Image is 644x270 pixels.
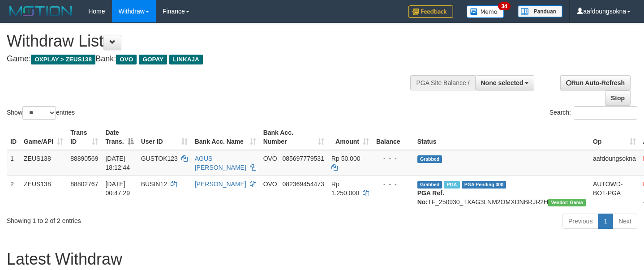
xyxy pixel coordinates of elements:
img: MOTION_logo.png [7,4,75,18]
span: [DATE] 18:12:44 [105,155,130,171]
th: Op: activate to sort column ascending [589,124,640,150]
select: Showentries [22,106,56,120]
a: Stop [605,90,631,106]
td: aafdoungsokna [589,150,640,176]
span: Copy 082369454473 to clipboard [282,180,324,188]
div: - - - [376,154,410,163]
label: Show entries [7,106,75,120]
div: - - - [376,180,410,189]
span: Grabbed [417,155,442,163]
span: LINKAJA [169,55,203,64]
span: OVO [263,180,277,188]
th: Amount: activate to sort column ascending [328,124,373,150]
td: AUTOWD-BOT-PGA [589,176,640,210]
th: ID [7,124,20,150]
span: Grabbed [417,181,442,189]
th: Balance [373,124,414,150]
th: User ID: activate to sort column ascending [137,124,191,150]
a: Next [613,214,637,229]
img: Button%20Memo.svg [467,5,504,18]
span: [DATE] 00:47:29 [105,180,130,197]
th: Trans ID: activate to sort column ascending [67,124,102,150]
span: PGA Pending [462,181,507,189]
h1: Latest Withdraw [7,250,637,268]
label: Search: [550,106,637,120]
th: Game/API: activate to sort column ascending [20,124,67,150]
th: Status [414,124,589,150]
img: panduan.png [518,5,562,17]
a: Run Auto-Refresh [560,75,631,90]
span: BUSIN12 [141,180,167,188]
span: OXPLAY > ZEUS138 [31,55,95,64]
a: 1 [598,214,613,229]
th: Bank Acc. Name: activate to sort column ascending [191,124,260,150]
th: Date Trans.: activate to sort column descending [102,124,137,150]
h4: Game: Bank: [7,55,421,64]
th: Bank Acc. Number: activate to sort column ascending [260,124,328,150]
div: PGA Site Balance / [410,75,475,90]
td: ZEUS138 [20,176,67,210]
span: 34 [498,2,510,10]
span: OVO [263,155,277,162]
td: TF_250930_TXAG3LNM2OMXDNBRJR2H [414,176,589,210]
span: GOPAY [139,55,167,64]
span: Rp 1.250.000 [331,180,359,197]
b: PGA Ref. No: [417,189,444,206]
button: None selected [475,75,535,90]
span: Rp 50.000 [331,155,361,162]
span: None selected [481,79,524,86]
span: 88890569 [70,155,98,162]
span: GUSTOK123 [141,155,178,162]
td: 1 [7,150,20,176]
a: Previous [562,214,598,229]
a: AGUS [PERSON_NAME] [195,155,246,171]
a: [PERSON_NAME] [195,180,246,188]
span: 88802767 [70,180,98,188]
h1: Withdraw List [7,32,421,50]
span: OVO [116,55,137,64]
div: Showing 1 to 2 of 2 entries [7,213,262,225]
span: Marked by aafsreyleap [444,181,459,189]
input: Search: [574,106,637,120]
td: 2 [7,176,20,210]
img: Feedback.jpg [408,5,453,18]
span: Copy 085697779531 to clipboard [282,155,324,162]
span: Vendor URL: https://trx31.1velocity.biz [548,199,586,206]
td: ZEUS138 [20,150,67,176]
